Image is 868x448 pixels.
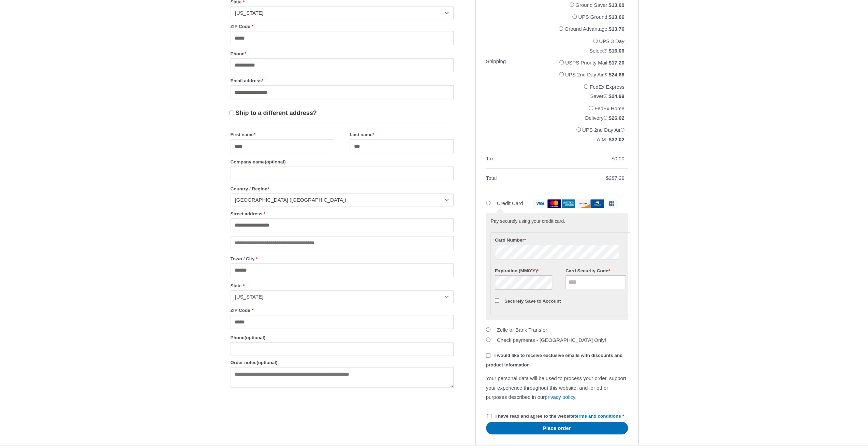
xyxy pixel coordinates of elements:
img: dinersclub [590,199,604,208]
span: I would like to receive exclusive emails with discounts and product information [486,353,623,367]
label: UPS 3 Day Select®: [589,38,624,54]
label: Street address [231,209,454,218]
span: $ [609,72,612,77]
label: Email address [231,76,454,85]
fieldset: Payment Info [490,232,630,315]
label: Credit Card [497,200,618,206]
label: USPS Priority Mail: [565,60,624,66]
bdi: 13.76 [609,26,624,32]
span: (optional) [245,335,265,340]
img: amex [562,199,575,208]
span: $ [609,26,612,32]
label: Phone [231,333,454,342]
bdi: 24.99 [609,93,624,99]
abbr: required [622,414,624,419]
bdi: 17.20 [609,60,624,66]
span: United States (US) [235,197,443,203]
p: Pay securely using your credit card. [490,218,623,225]
bdi: 13.66 [609,14,624,20]
th: Tax [486,149,558,169]
label: Zelle or Bank Transfer [497,327,547,333]
button: Place order [486,422,628,434]
span: I have read and agree to the website [495,414,621,419]
bdi: 24.66 [609,72,624,77]
label: Expiration (MM/YY) [495,266,556,275]
label: Country / Region [231,184,454,193]
label: UPS Ground: [578,14,624,20]
img: jcb [605,199,618,208]
span: (optional) [265,159,285,164]
span: (optional) [256,360,277,365]
span: $ [609,115,612,121]
span: State [231,6,454,19]
bdi: 32.02 [609,136,624,142]
label: UPS 2nd Day Air® A.M.: [582,127,624,142]
a: privacy policy [545,394,575,400]
bdi: 13.60 [609,2,624,8]
bdi: 287.29 [606,175,624,181]
label: Ground Advantage: [564,26,624,32]
span: California [235,10,443,16]
label: Phone [231,49,454,58]
label: Order notes [231,358,454,367]
span: $ [609,93,612,99]
bdi: 26.02 [609,115,624,121]
label: Securely Save to Account [504,299,561,304]
span: Country / Region [231,193,454,206]
label: State [231,281,454,290]
span: $ [609,60,612,66]
span: $ [609,48,612,54]
label: Town / City [231,254,454,263]
label: FedEx Home Delivery®: [585,105,624,121]
span: California [235,293,443,300]
label: Company name [231,157,454,167]
span: $ [609,14,612,20]
label: ZIP Code [231,306,454,315]
span: Ship to a different address? [236,110,317,116]
label: First name [231,130,334,139]
th: Total [486,169,558,188]
span: State [231,290,454,303]
label: UPS 2nd Day Air®: [565,72,624,77]
label: Card Security Code [565,266,626,275]
a: terms and conditions [574,414,621,419]
img: discover [576,199,590,208]
label: Check payments - [GEOGRAPHIC_DATA] Only! [497,337,606,343]
label: ZIP Code [231,22,454,31]
label: FedEx Express Saver®: [590,84,624,99]
input: I would like to receive exclusive emails with discounts and product information [486,353,490,358]
input: I have read and agree to the websiteterms and conditions * [487,414,491,418]
span: $ [612,156,614,161]
label: Ground Saver: [575,2,624,8]
p: Your personal data will be used to process your order, support your experience throughout this we... [486,374,628,402]
span: $ [606,175,608,181]
img: mastercard [547,199,561,208]
bdi: 16.06 [609,48,624,54]
label: Card Number [495,235,626,245]
span: $ [609,136,612,142]
span: $ [609,2,612,8]
img: visa [533,199,547,208]
bdi: 0.00 [612,156,624,161]
input: Ship to a different address? [230,111,234,115]
label: Last name [350,130,453,139]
